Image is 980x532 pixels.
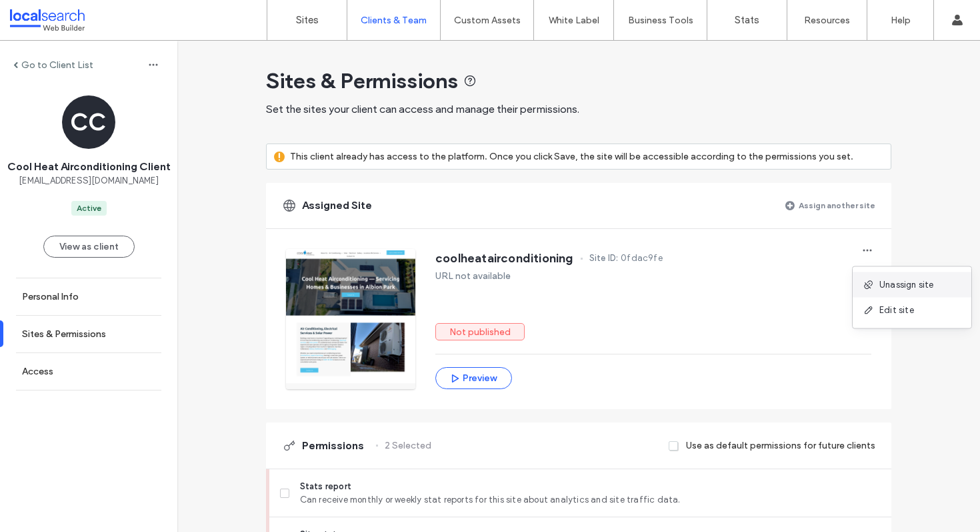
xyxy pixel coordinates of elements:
label: Sites [296,14,319,26]
label: Clients & Team [361,15,427,26]
span: Can receive monthly or weekly stat reports for this site about analytics and site traffic data. [300,493,881,507]
span: Cool Heat Airconditioning Client [7,160,171,174]
label: 2 Selected [385,433,431,458]
span: coolheatairconditioning [435,252,574,265]
label: This client already has access to the platform. Once you click Save, the site will be accessible ... [290,144,853,169]
label: Resources [804,15,850,26]
span: Site ID: [589,252,619,265]
button: Preview [435,367,512,389]
span: Set the sites your client can access and manage their permissions. [266,103,579,115]
span: Help [31,9,58,21]
div: CC [62,95,115,149]
span: Permissions [302,439,364,453]
span: Stats report [300,480,881,493]
label: URL not available [435,270,511,282]
span: Unassign site [879,278,934,292]
label: Personal Info [22,291,79,302]
label: Help [891,15,911,26]
label: Go to Client List [21,59,93,71]
span: 0fdac9fe [621,252,663,265]
label: Business Tools [628,15,693,26]
div: Active [77,202,101,214]
label: Use as default permissions for future clients [686,433,875,458]
label: Sites & Permissions [22,328,106,340]
span: Edit site [879,304,914,317]
span: Sites & Permissions [266,67,458,94]
label: Stats [735,14,759,26]
span: [EMAIL_ADDRESS][DOMAIN_NAME] [19,174,159,188]
label: Custom Assets [454,15,521,26]
button: View as client [43,236,135,258]
label: Access [22,366,53,377]
label: Not published [435,323,525,340]
label: Assign another site [799,194,875,217]
span: Assigned Site [302,198,372,213]
label: White Label [549,15,599,26]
